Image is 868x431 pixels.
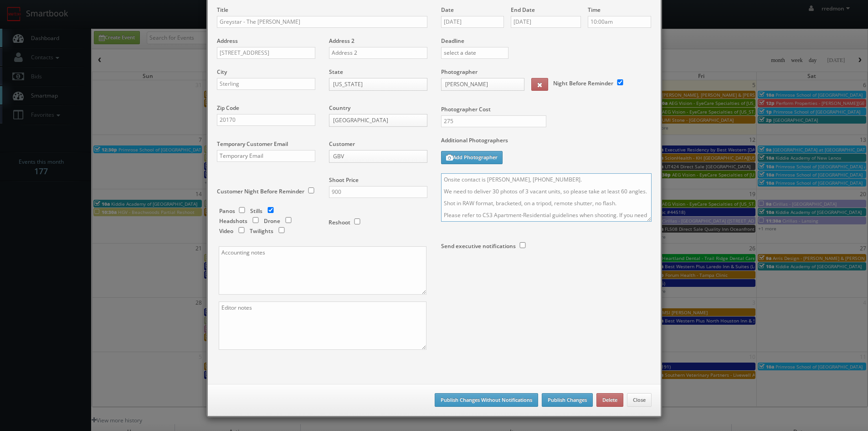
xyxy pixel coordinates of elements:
[511,16,581,28] input: Select a date
[219,217,247,225] label: Headshots
[217,78,315,90] input: City
[441,136,652,149] label: Additional Photographers
[441,242,516,250] label: Send executive notifications
[217,104,239,112] label: Zip Code
[217,6,228,14] label: Title
[329,218,350,226] label: Reshoot
[329,37,354,45] label: Address 2
[250,207,262,215] label: Stills
[329,104,350,112] label: Country
[329,150,427,163] a: GBV
[329,68,343,76] label: State
[264,217,280,225] label: Drone
[329,186,427,198] input: Shoot Price
[329,78,427,91] a: [US_STATE]
[329,176,359,184] label: Shoot Price
[434,37,658,45] label: Deadline
[329,140,355,148] label: Customer
[441,68,478,76] label: Photographer
[441,47,509,59] input: select a date
[511,6,535,14] label: End Date
[217,16,427,28] input: Title
[441,78,524,91] a: [PERSON_NAME]
[217,47,315,59] input: Address
[596,393,623,407] button: Delete
[441,115,546,127] input: Photographer Cost
[441,6,454,14] label: Date
[219,227,233,235] label: Video
[627,393,652,407] button: Close
[217,114,315,126] input: Zip Code
[329,114,427,127] a: [GEOGRAPHIC_DATA]
[217,140,288,148] label: Temporary Customer Email
[329,47,427,59] input: Address 2
[217,150,315,162] input: Temporary Email
[434,105,658,113] label: Photographer Cost
[333,78,415,90] span: [US_STATE]
[219,207,235,215] label: Panos
[588,6,601,14] label: Time
[217,37,238,45] label: Address
[333,151,415,162] span: GBV
[441,16,504,28] input: Select a date
[445,78,512,90] span: [PERSON_NAME]
[542,393,593,407] button: Publish Changes
[435,393,538,407] button: Publish Changes Without Notifications
[250,227,273,235] label: Twilights
[217,68,227,76] label: City
[217,187,304,195] label: Customer Night Before Reminder
[441,151,503,164] button: Add Photographer
[333,114,415,126] span: [GEOGRAPHIC_DATA]
[553,79,613,87] label: Night Before Reminder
